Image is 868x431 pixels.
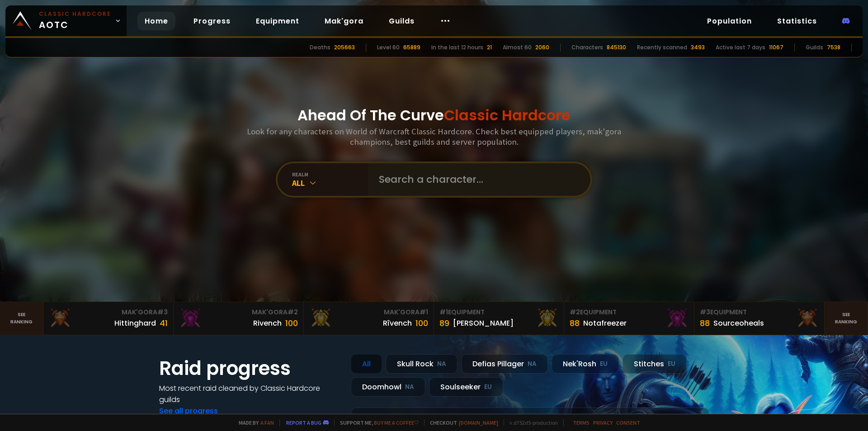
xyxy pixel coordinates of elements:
div: 65889 [403,43,420,52]
div: All [292,178,368,188]
span: # 3 [700,308,710,317]
small: NA [405,383,414,392]
span: Made by [233,419,274,426]
div: realm [292,171,368,178]
div: 7538 [827,43,840,52]
a: Mak'Gora#3Hittinghard41 [43,302,174,335]
small: NA [437,360,446,369]
div: Sourceoheals [713,317,764,329]
a: Consent [616,419,640,426]
div: Skull Rock [386,354,458,374]
div: Guilds [806,43,823,52]
div: Equipment [439,308,558,317]
div: Rîvench [383,317,412,329]
span: # 2 [288,308,298,317]
div: Level 60 [377,43,400,52]
div: 205663 [334,43,355,52]
div: 845130 [607,43,626,52]
div: Stitches [623,354,687,374]
span: v. d752d5 - production [504,419,558,426]
div: 41 [160,317,168,329]
span: # 1 [439,308,448,317]
h1: Ahead Of The Curve [297,104,571,126]
a: Guilds [382,12,422,30]
div: 100 [415,317,428,329]
div: Characters [571,43,603,52]
div: 21 [487,43,492,52]
a: Progress [186,12,238,30]
a: Mak'gora [317,12,371,30]
small: EU [484,383,492,392]
div: [PERSON_NAME] [453,317,514,329]
div: Doomhowl [351,377,425,397]
div: Rivench [253,317,282,329]
span: AOTC [39,10,111,32]
div: Hittinghard [114,317,156,329]
div: 11067 [769,43,783,52]
a: Report a bug [286,419,321,426]
a: Classic HardcoreAOTC [5,5,127,36]
small: NA [528,360,537,369]
div: Recently scanned [637,43,687,52]
div: Equipment [570,308,689,317]
div: Notafreezer [583,317,627,329]
a: a fan [260,419,274,426]
a: See all progress [159,406,218,416]
span: Classic Hardcore [444,105,571,125]
h1: Raid progress [159,354,340,383]
a: #3Equipment88Sourceoheals [694,302,825,335]
div: 2060 [535,43,549,52]
h3: Look for any characters on World of Warcraft Classic Hardcore. Check best equipped players, mak'g... [243,126,625,147]
span: # 2 [570,308,580,317]
span: # 3 [157,308,168,317]
a: Terms [573,419,590,426]
a: Statistics [770,12,824,30]
div: Nek'Rosh [552,354,619,374]
div: 100 [285,317,298,329]
div: Defias Pillager [461,354,548,374]
a: Population [700,12,759,30]
div: Soulseeker [429,377,503,397]
span: Checkout [424,419,498,426]
a: Buy me a coffee [374,419,419,426]
small: EU [668,360,675,369]
a: [DOMAIN_NAME] [459,419,498,426]
small: EU [600,360,608,369]
div: Mak'Gora [49,308,168,317]
div: Active last 7 days [716,43,765,52]
div: Mak'Gora [309,308,428,317]
div: In the last 12 hours [431,43,483,52]
a: Seeranking [825,302,868,335]
a: Mak'Gora#1Rîvench100 [304,302,434,335]
div: 3493 [691,43,705,52]
div: 88 [700,317,710,329]
a: #1Equipment89[PERSON_NAME] [434,302,564,335]
a: Home [137,12,175,30]
div: All [351,354,382,374]
div: Deaths [310,43,330,52]
small: Classic Hardcore [39,10,111,18]
div: Equipment [700,308,819,317]
input: Search a character... [373,163,580,196]
span: # 1 [420,308,428,317]
div: 88 [570,317,580,329]
div: 89 [439,317,449,329]
a: Privacy [593,419,613,426]
div: Mak'Gora [179,308,298,317]
a: Mak'Gora#2Rivench100 [174,302,304,335]
a: #2Equipment88Notafreezer [564,302,694,335]
div: Almost 60 [503,43,532,52]
h4: Most recent raid cleaned by Classic Hardcore guilds [159,383,340,405]
a: Equipment [249,12,307,30]
span: Support me, [334,419,419,426]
